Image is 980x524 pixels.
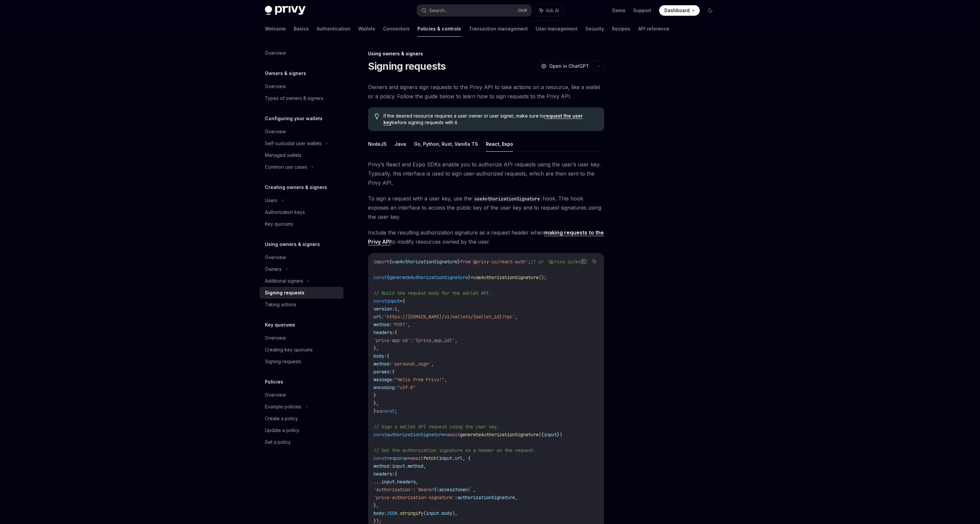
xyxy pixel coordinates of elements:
a: Welcome [265,21,286,37]
a: Update a policy [260,424,343,436]
div: Signing requests [265,289,305,297]
span: { [389,259,392,265]
span: Include the resulting authorization signature as a request header when to modify resources owned ... [368,228,604,246]
span: ; [528,259,531,265]
span: = [444,432,447,438]
span: : [410,337,413,343]
a: Authorization keys [260,206,343,218]
span: authorizationSignature [387,432,444,438]
span: Dashboard [664,7,690,14]
button: Ask AI [535,5,564,16]
span: , [444,377,447,383]
a: Managed wallets [260,149,343,161]
span: { [402,298,405,304]
h5: Creating owners & signers [265,183,327,191]
a: Key quorums [260,218,343,230]
a: Basics [294,21,309,37]
h5: Policies [265,378,283,386]
span: "utf-8" [397,384,416,390]
span: ( [423,510,426,516]
a: Signing requests [260,287,343,299]
span: }) [557,432,562,438]
span: encoding: [374,384,397,390]
span: Privy’s React and Expo SDKs enable you to authorize API requests using the user’s user key. Typic... [368,160,604,187]
span: ( [436,455,439,461]
span: }, [374,345,379,351]
div: Creating key quorums [265,346,313,354]
div: Overview [265,253,286,261]
button: Copy the contents from the code block [580,257,588,266]
span: Ctrl K [518,8,527,13]
div: Managed wallets [265,151,302,159]
span: } [468,487,471,493]
span: 'privy-authorization-signature' [374,495,455,500]
div: Create a policy [265,415,298,422]
a: Authentication [317,21,350,37]
span: const [374,274,387,280]
span: = [408,455,410,461]
span: message: [374,377,395,383]
button: NodeJS [368,136,387,152]
span: body: [374,353,387,359]
span: import [374,259,389,265]
div: Users [265,196,277,204]
a: Taking actions [260,299,343,310]
span: = [400,298,402,304]
button: Java [395,136,406,152]
span: } [457,259,460,265]
span: 'personal_sign' [392,361,431,367]
div: Example policies [265,403,301,411]
span: 1 [395,306,397,312]
span: } [374,408,376,414]
span: // Build the request body for the wallet API. [374,290,491,296]
a: Overview [260,389,343,401]
span: const [381,408,395,414]
span: , [431,361,434,367]
span: }, [374,502,379,508]
span: await [447,432,460,438]
span: { [395,471,397,477]
a: Recipes [612,21,630,37]
span: body [442,510,452,516]
span: accessToken [439,487,468,493]
a: User management [536,21,578,37]
span: , [416,479,418,485]
span: as [376,408,381,414]
span: : [455,495,457,500]
h1: Signing requests [368,60,446,72]
a: Policies & controls [417,21,461,37]
span: headers [397,479,416,485]
span: `Bearer [416,487,434,493]
span: headers: [374,329,395,335]
div: Self-custodial user wallets [265,140,322,147]
img: dark logo [265,6,305,15]
span: fetch [423,455,436,461]
a: Overview [260,81,343,92]
div: Authorization keys [265,208,305,216]
a: Get a policy [260,436,343,448]
div: Overview [265,83,286,90]
span: { [395,329,397,335]
span: (); [539,274,546,280]
svg: Tip [375,113,379,119]
a: Overview [260,332,343,344]
div: Additional signers [265,277,303,285]
span: , [515,495,518,500]
div: Using owners & signers [368,50,604,57]
span: params: [374,369,392,375]
span: ({ [539,432,544,438]
span: . [439,510,442,516]
span: JSON [387,510,397,516]
span: Ask AI [546,7,559,14]
span: input [544,432,557,438]
span: method: [374,463,392,469]
code: useAuthorizationSignature [472,195,543,202]
button: Open in ChatGPT [537,61,593,72]
span: { [387,274,389,280]
span: input [426,510,439,516]
h5: Configuring your wallets [265,115,323,122]
span: const [374,432,387,438]
span: , { [463,455,471,461]
span: body: [374,510,387,516]
div: Types of owners & signers [265,94,323,102]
